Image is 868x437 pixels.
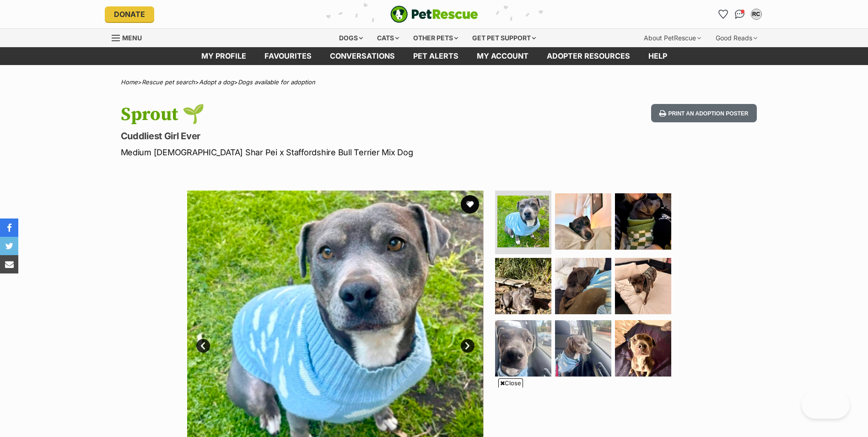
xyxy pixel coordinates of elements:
[735,10,744,19] img: chat-41dd97257d64d25036548639549fe6c8038ab92f7586957e7f3b1b290dea8141.svg
[407,29,464,47] div: Other pets
[404,47,468,65] a: Pet alerts
[122,34,142,42] span: Menu
[112,29,148,45] a: Menu
[321,47,404,65] a: conversations
[639,47,676,65] a: Help
[733,7,747,22] a: Conversations
[333,29,369,47] div: Dogs
[495,320,551,377] img: Photo of Sprout 🌱
[555,258,611,314] img: Photo of Sprout 🌱
[466,29,542,47] div: Get pet support
[121,78,138,86] a: Home
[651,104,756,123] button: Print an adoption poster
[142,78,195,86] a: Rescue pet search
[371,29,405,47] div: Cats
[468,47,538,65] a: My account
[555,193,611,250] img: Photo of Sprout 🌱
[255,47,321,65] a: Favourites
[121,104,508,125] h1: Sprout 🌱
[196,339,210,353] a: Prev
[615,320,671,377] img: Photo of Sprout 🌱
[497,196,549,247] img: Photo of Sprout 🌱
[716,7,731,22] a: Favourites
[555,320,611,377] img: Photo of Sprout 🌱
[495,258,551,314] img: Photo of Sprout 🌱
[192,47,255,65] a: My profile
[121,130,508,142] p: Cuddliest Girl Ever
[538,47,639,65] a: Adopter resources
[238,78,315,86] a: Dogs available for adoption
[498,378,523,388] span: Close
[709,29,764,47] div: Good Reads
[390,5,478,23] img: logo-e224e6f780fb5917bec1dbf3a21bbac754714ae5b6737aabdf751b685950b380.svg
[752,10,761,19] div: RC
[615,193,671,250] img: Photo of Sprout 🌱
[615,258,671,314] img: Photo of Sprout 🌱
[637,29,707,47] div: About PetRescue
[199,78,234,86] a: Adopt a dog
[98,79,771,86] div: > > >
[105,6,154,22] a: Donate
[121,146,508,158] p: Medium [DEMOGRAPHIC_DATA] Shar Pei x Staffordshire Bull Terrier Mix Dog
[390,5,478,23] a: PetRescue
[212,391,656,432] iframe: Advertisement
[802,391,850,419] iframe: Help Scout Beacon - Open
[461,195,479,213] button: favourite
[461,339,474,353] a: Next
[749,7,764,22] button: My account
[716,7,764,22] ul: Account quick links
